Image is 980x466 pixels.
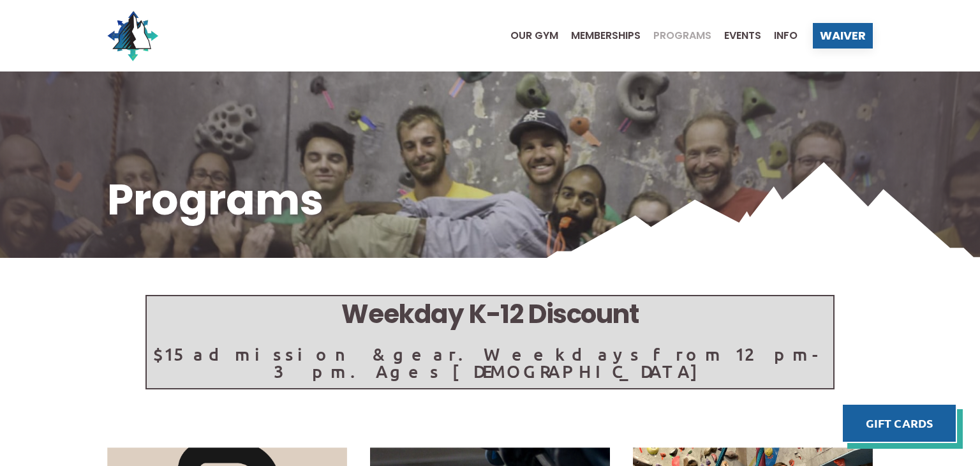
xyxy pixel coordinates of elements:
[820,30,866,41] span: Waiver
[498,31,558,41] a: Our Gym
[147,296,833,333] h5: Weekday K-12 Discount
[641,31,711,41] a: Programs
[147,345,833,380] p: $15 admission & gear. Weekdays from 12pm-3pm. Ages [DEMOGRAPHIC_DATA]
[711,31,761,41] a: Events
[761,31,798,41] a: Info
[558,31,641,41] a: Memberships
[724,31,761,41] span: Events
[774,31,798,41] span: Info
[653,31,711,41] span: Programs
[813,23,873,49] a: Waiver
[571,31,641,41] span: Memberships
[107,10,158,61] img: North Wall Logo
[510,31,558,41] span: Our Gym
